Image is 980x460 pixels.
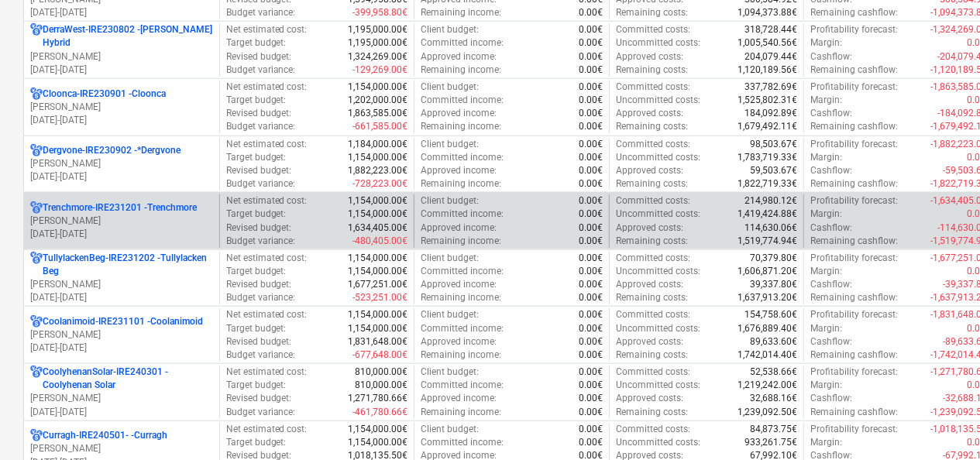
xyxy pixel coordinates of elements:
[30,429,43,442] div: Project has multi currencies enabled
[348,436,407,449] p: 1,154,000.00€
[750,252,797,265] p: 70,379.80€
[226,366,308,379] p: Net estimated cost :
[348,107,407,120] p: 1,863,585.00€
[421,265,504,278] p: Committed income :
[348,94,407,107] p: 1,202,000.00€
[30,252,43,278] div: Project has multi currencies enabled
[810,252,898,265] p: Profitability forecast :
[348,265,407,278] p: 1,154,000.00€
[348,252,407,265] p: 1,154,000.00€
[421,335,497,348] p: Approved income :
[810,6,898,19] p: Remaining cashflow :
[579,392,603,405] p: 0.00€
[750,278,797,291] p: 39,337.80€
[616,194,690,208] p: Committed costs :
[616,379,700,392] p: Uncommitted costs :
[43,144,181,157] p: Dergvone-IRE230902 - *Dergvone
[579,252,603,265] p: 0.00€
[352,64,407,77] p: -129,269.00€
[421,291,501,304] p: Remaining income :
[750,423,797,436] p: 84,873.75€
[226,120,296,133] p: Budget variance :
[226,308,308,321] p: Net estimated cost :
[421,392,497,405] p: Approved income :
[579,138,603,151] p: 0.00€
[352,406,407,419] p: -461,780.66€
[226,278,292,291] p: Revised budget :
[30,315,213,355] div: Coolanimoid-IRE231101 -Coolanimoid[PERSON_NAME][DATE]-[DATE]
[616,392,683,405] p: Approved costs :
[810,265,842,278] p: Margin :
[30,64,213,77] p: [DATE] - [DATE]
[616,291,688,304] p: Remaining costs :
[738,151,797,164] p: 1,783,719.33€
[30,88,213,127] div: Cloonca-IRE230901 -Cloonca[PERSON_NAME][DATE]-[DATE]
[421,436,504,449] p: Committed income :
[30,88,43,101] div: Project has multi currencies enabled
[810,164,852,177] p: Cashflow :
[348,23,407,36] p: 1,195,000.00€
[738,6,797,19] p: 1,094,373.88€
[616,348,688,362] p: Remaining costs :
[226,335,292,348] p: Revised budget :
[226,107,292,120] p: Revised budget :
[744,194,797,208] p: 214,980.12€
[30,366,43,392] div: Project has multi currencies enabled
[810,423,898,436] p: Profitability forecast :
[226,194,308,208] p: Net estimated cost :
[226,36,287,50] p: Target budget :
[421,379,504,392] p: Committed income :
[810,322,842,335] p: Margin :
[616,81,690,94] p: Committed costs :
[744,23,797,36] p: 318,728.44€
[226,177,296,191] p: Budget variance :
[348,151,407,164] p: 1,154,000.00€
[352,6,407,19] p: -399,958.80€
[579,406,603,419] p: 0.00€
[30,50,213,64] p: [PERSON_NAME]
[616,436,700,449] p: Uncommitted costs :
[226,138,308,151] p: Net estimated cost :
[810,235,898,248] p: Remaining cashflow :
[30,291,213,304] p: [DATE] - [DATE]
[421,164,497,177] p: Approved income :
[579,107,603,120] p: 0.00€
[226,348,296,362] p: Budget variance :
[348,423,407,436] p: 1,154,000.00€
[421,64,501,77] p: Remaining income :
[30,170,213,184] p: [DATE] - [DATE]
[348,335,407,348] p: 1,831,648.00€
[348,208,407,221] p: 1,154,000.00€
[810,94,842,107] p: Margin :
[579,208,603,221] p: 0.00€
[579,6,603,19] p: 0.00€
[421,235,501,248] p: Remaining income :
[226,164,292,177] p: Revised budget :
[738,379,797,392] p: 1,219,242.00€
[579,221,603,235] p: 0.00€
[810,81,898,94] p: Profitability forecast :
[579,291,603,304] p: 0.00€
[30,366,213,419] div: CoolyhenanSolar-IRE240301 -Coolyhenan Solar[PERSON_NAME][DATE]-[DATE]
[616,423,690,436] p: Committed costs :
[421,252,479,265] p: Client budget :
[616,278,683,291] p: Approved costs :
[30,228,213,241] p: [DATE] - [DATE]
[616,308,690,321] p: Committed costs :
[579,151,603,164] p: 0.00€
[616,221,683,235] p: Approved costs :
[30,201,43,215] div: Project has multi currencies enabled
[750,335,797,348] p: 89,633.60€
[903,386,980,460] div: Chat Widget
[348,81,407,94] p: 1,154,000.00€
[43,429,167,442] p: Curragh-IRE240501- - Curragh
[43,23,213,50] p: DerraWest-IRE230802 - [PERSON_NAME] Hybrid
[579,164,603,177] p: 0.00€
[30,144,43,157] div: Project has multi currencies enabled
[352,348,407,362] p: -677,648.00€
[738,94,797,107] p: 1,525,802.31€
[616,50,683,64] p: Approved costs :
[616,252,690,265] p: Committed costs :
[810,151,842,164] p: Margin :
[616,138,690,151] p: Committed costs :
